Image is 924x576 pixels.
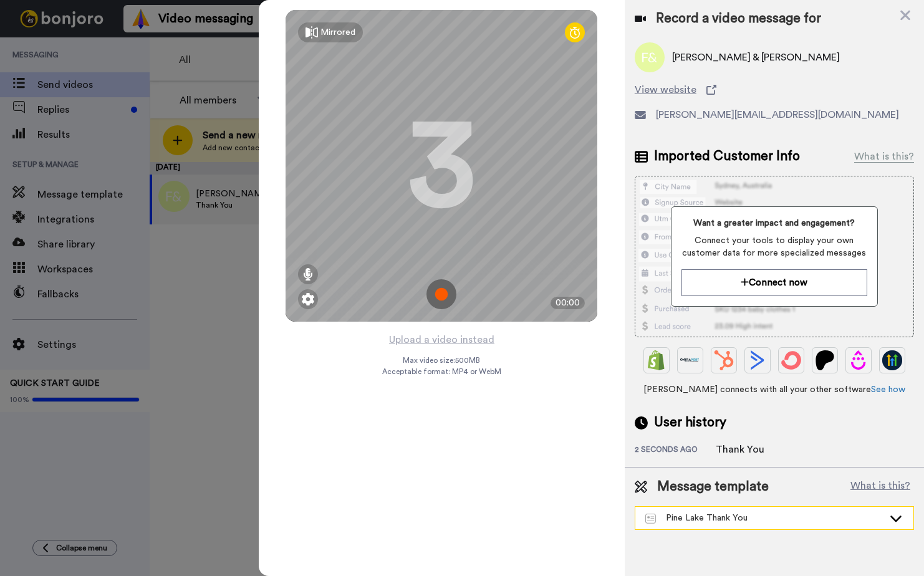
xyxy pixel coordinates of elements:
div: Pine Lake Thank You [645,512,883,524]
img: ic_record_start.svg [426,279,456,309]
img: Message-temps.svg [645,514,656,524]
img: ActiveCampaign [748,350,768,370]
span: [PERSON_NAME] connects with all your other software [635,383,914,396]
div: 3 [407,119,476,213]
span: User history [654,413,726,432]
span: Acceptable format: MP4 or WebM [382,367,501,377]
div: 00:00 [551,297,585,309]
span: Connect your tools to display your own customer data for more specialized messages [681,234,867,259]
span: Want a greater impact and engagement? [681,217,867,229]
span: Message template [657,478,769,496]
div: 2 seconds ago [635,444,716,457]
span: Imported Customer Info [654,147,800,166]
div: What is this? [854,149,914,164]
span: Max video size: 500 MB [403,355,480,365]
div: Thank You [716,442,778,457]
img: Drip [849,350,869,370]
img: Shopify [647,350,667,370]
img: Ontraport [680,350,700,370]
span: View website [635,82,696,97]
button: What is this? [847,478,914,496]
img: GoHighLevel [882,350,902,370]
button: Connect now [681,269,867,296]
img: Hubspot [714,350,734,370]
button: Upload a video instead [385,332,498,348]
a: View website [635,82,914,97]
img: Patreon [815,350,835,370]
span: [PERSON_NAME][EMAIL_ADDRESS][DOMAIN_NAME] [656,107,899,122]
img: ConvertKit [781,350,801,370]
a: See how [871,385,905,394]
img: ic_gear.svg [302,293,314,305]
